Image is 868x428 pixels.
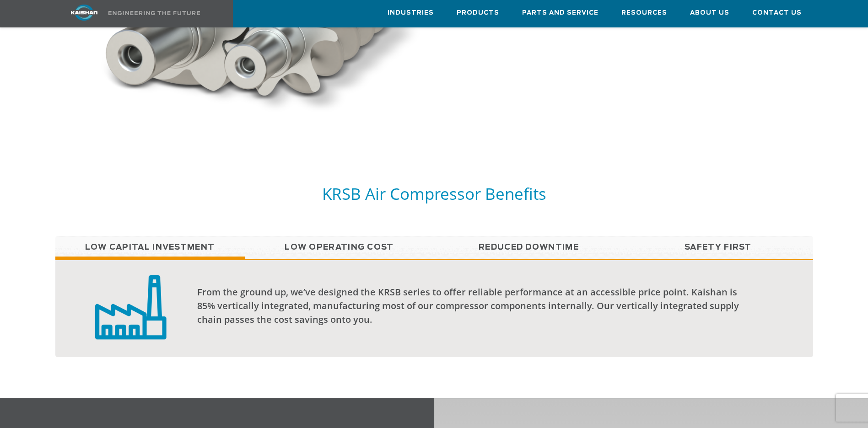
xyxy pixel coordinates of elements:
[752,0,802,25] a: Contact Us
[457,0,499,25] a: Products
[621,8,667,18] span: Resources
[690,0,729,25] a: About Us
[95,274,167,340] img: low capital investment badge
[55,236,245,259] a: Low Capital Investment
[621,0,667,25] a: Resources
[55,183,813,204] h5: KRSB Air Compressor Benefits
[434,236,624,259] a: Reduced Downtime
[522,0,598,25] a: Parts and Service
[388,0,434,25] a: Industries
[108,11,200,15] img: Engineering the future
[50,5,119,21] img: kaishan logo
[245,236,434,259] a: Low Operating Cost
[522,8,598,18] span: Parts and Service
[690,8,729,18] span: About Us
[752,8,802,18] span: Contact Us
[457,8,499,18] span: Products
[197,285,752,326] div: From the ground up, we’ve designed the KRSB series to offer reliable performance at an accessible...
[388,8,434,18] span: Industries
[624,236,813,259] a: Safety First
[55,259,813,357] div: Low Capital Investment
